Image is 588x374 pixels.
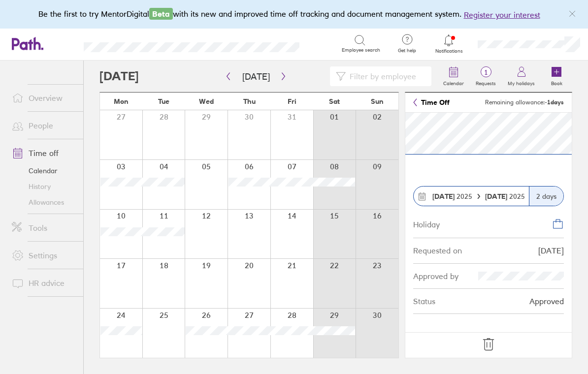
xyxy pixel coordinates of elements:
label: Calendar [437,78,470,87]
div: Approved by [413,272,458,280]
a: 1Requests [470,61,502,92]
a: Tools [4,218,83,238]
a: Book [541,61,572,92]
div: Search [326,39,351,48]
div: Be the first to try MentorDigital with its new and improved time off tracking and document manage... [38,8,550,21]
a: Calendar [4,163,83,179]
span: Thu [243,97,256,105]
span: Remaining allowance: [485,99,564,106]
span: 1 [470,68,502,76]
label: My holidays [502,78,541,87]
label: Requests [470,78,502,87]
span: 2025 [432,192,472,200]
div: 2 days [529,187,563,206]
div: Holiday [413,218,440,229]
span: 2025 [485,192,525,200]
a: People [4,116,83,135]
span: Beta [149,8,173,20]
a: HR advice [4,273,83,293]
span: Mon [114,97,129,105]
input: Filter by employee [346,67,425,86]
span: Tue [158,97,169,105]
div: [DATE] [538,246,564,255]
span: Employee search [342,47,380,53]
span: Sun [371,97,384,105]
label: Book [545,78,568,87]
span: Fri [288,97,296,105]
strong: [DATE] [485,192,509,201]
a: History [4,179,83,194]
div: Approved [529,297,564,306]
button: [DATE] [234,68,278,85]
strong: -1 days [545,98,564,106]
div: Status [413,297,435,306]
span: Sat [329,97,340,105]
a: Allowances [4,194,83,210]
a: Calendar [437,61,470,92]
button: Register your interest [464,9,540,21]
a: Overview [4,88,83,108]
strong: [DATE] [432,192,455,201]
a: Notifications [433,33,465,54]
a: Time off [4,143,83,163]
span: Notifications [433,48,465,54]
span: Wed [199,97,214,105]
a: Settings [4,246,83,265]
a: My holidays [502,61,541,92]
span: Get help [391,48,423,54]
a: Time Off [413,98,450,106]
div: Requested on [413,246,462,255]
